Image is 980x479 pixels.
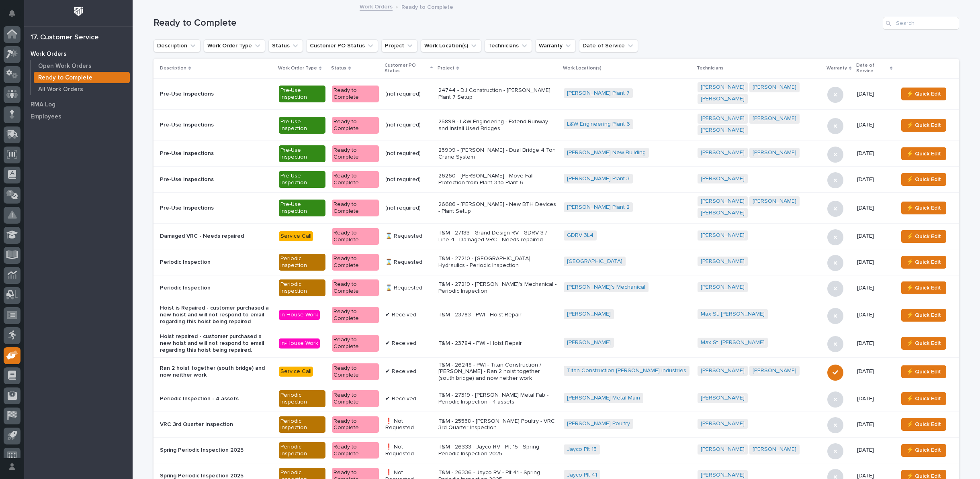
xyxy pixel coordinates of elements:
p: [DATE] [857,395,892,402]
span: ⚡ Quick Edit [906,203,941,213]
button: ⚡ Quick Edit [901,309,946,322]
a: [PERSON_NAME] [701,96,745,102]
p: T&M - 27133 - Grand Design RV - GDRV 3 / Line 4 - Damaged VRC - Needs repaired [438,230,557,243]
a: [PERSON_NAME] [701,395,745,402]
a: [PERSON_NAME] [701,198,745,205]
p: T&M - 23783 - PWI - Hoist Repair [438,312,557,318]
a: [PERSON_NAME] Plant 2 [567,204,630,211]
a: [PERSON_NAME] [701,149,745,156]
div: In-House Work [279,338,320,349]
a: Work Orders [24,48,133,60]
p: Status [331,64,346,73]
p: Work Location(s) [563,64,602,73]
p: [DATE] [857,122,892,128]
a: [PERSON_NAME] [701,210,745,216]
p: 24744 - DJ Construction - [PERSON_NAME] Plant 7 Setup [438,87,557,101]
a: [PERSON_NAME] [753,115,796,122]
div: Ready to Complete [332,279,379,296]
p: Pre-Use Inspections [160,205,272,212]
p: [DATE] [857,176,892,183]
p: ❗ Not Requested [385,418,432,432]
p: Ready to Complete [401,2,453,11]
a: Max St. [PERSON_NAME] [701,339,765,346]
p: Ready to Complete [38,74,92,82]
button: Customer PO Status [306,39,378,52]
div: Ready to Complete [332,335,379,352]
p: Pre-Use Inspections [160,176,272,183]
div: Ready to Complete [332,307,379,324]
a: [PERSON_NAME] Metal Main [567,395,640,402]
a: [PERSON_NAME] [567,339,611,346]
p: Hoist repaired - customer purchased a new hoist and will not respond to email regarding this hois... [160,333,272,353]
a: Open Work Orders [31,60,133,71]
button: Project [381,39,417,52]
div: Ready to Complete [332,228,379,245]
p: (not required) [385,205,432,212]
p: [DATE] [857,91,892,98]
div: Periodic Inspection [279,279,325,296]
div: Service Call [279,367,313,377]
p: [DATE] [857,150,892,157]
button: ⚡ Quick Edit [901,392,946,405]
button: ⚡ Quick Edit [901,173,946,186]
div: Notifications [10,10,20,22]
a: Titan Construction [PERSON_NAME] Industries [567,367,686,374]
p: Periodic Inspection [160,259,272,266]
p: 26260 - [PERSON_NAME] - Move Fall Protection from Plant 3 to Plant 6 [438,173,557,186]
button: ⚡ Quick Edit [901,147,946,160]
p: Work Orders [31,51,67,58]
div: Ready to Complete [332,442,379,459]
a: [PERSON_NAME] [701,127,745,134]
img: Workspace Logo [71,4,86,19]
span: ⚡ Quick Edit [906,149,941,159]
span: ⚡ Quick Edit [906,338,941,348]
tr: Periodic InspectionPeriodic InspectionReady to Complete⌛ RequestedT&M - 27210 - [GEOGRAPHIC_DATA]... [153,249,959,275]
tr: Periodic InspectionPeriodic InspectionReady to Complete⌛ RequestedT&M - 27219 - [PERSON_NAME]'s M... [153,275,959,301]
p: (not required) [385,91,432,98]
a: Employees [24,110,133,122]
tr: Hoist is Repaired - customer purchased a new hoist and will not respond to email regarding this h... [153,301,959,329]
span: ⚡ Quick Edit [906,367,941,377]
p: Open Work Orders [38,63,92,70]
tr: Pre-Use InspectionsPre-Use InspectionReady to Complete(not required)25909 - [PERSON_NAME] - Dual ... [153,141,959,167]
div: Periodic Inspection [279,390,325,407]
p: Periodic Inspection - 4 assets [160,395,272,402]
tr: VRC 3rd Quarter InspectionPeriodic InspectionReady to Complete❗ Not RequestedT&M - 25558 - [PERSO... [153,412,959,437]
a: [PERSON_NAME] [701,258,745,265]
a: [PERSON_NAME] [701,175,745,182]
h1: Ready to Complete [153,17,880,29]
div: Ready to Complete [332,171,379,188]
a: [PERSON_NAME] [701,446,745,453]
tr: Pre-Use InspectionsPre-Use InspectionReady to Complete(not required)24744 - DJ Construction - [PE... [153,78,959,110]
tr: Pre-Use InspectionsPre-Use InspectionReady to Complete(not required)25899 - L&W Engineering - Ext... [153,110,959,141]
p: Damaged VRC - Needs repaired [160,233,272,240]
p: T&M - 27319 - [PERSON_NAME] Metal Fab - Periodic Inspection - 4 assets [438,392,557,406]
p: ⌛ Requested [385,259,432,266]
a: All Work Orders [31,84,133,95]
a: Jayco Plt 15 [567,446,597,453]
p: (not required) [385,122,432,128]
a: GDRV 3L4 [567,232,593,239]
p: 25909 - [PERSON_NAME] - Dual Bridge 4 Ton Crane System [438,147,557,161]
tr: Ran 2 hoist together (south bridge) and now neither workService CallReady to Complete✔ ReceivedT&... [153,358,959,386]
button: ⚡ Quick Edit [901,365,946,378]
div: Pre-Use Inspection [279,86,325,102]
div: In-House Work [279,310,320,320]
div: Ready to Complete [332,390,379,407]
a: [PERSON_NAME] [753,446,796,453]
span: ⚡ Quick Edit [906,445,941,455]
button: ⚡ Quick Edit [901,281,946,294]
a: Max St. [PERSON_NAME] [701,311,765,318]
button: Status [268,39,303,52]
tr: Spring Periodic Inspection 2025Periodic InspectionReady to Complete❗ Not RequestedT&M - 26333 - J... [153,437,959,463]
p: [DATE] [857,205,892,212]
span: ⚡ Quick Edit [906,310,941,320]
a: [PERSON_NAME] [567,311,611,318]
p: 26686 - [PERSON_NAME] - New BTH Devices - Plant Setup [438,201,557,215]
button: ⚡ Quick Edit [901,119,946,132]
p: ❗ Not Requested [385,444,432,457]
span: ⚡ Quick Edit [906,232,941,241]
tr: Periodic Inspection - 4 assetsPeriodic InspectionReady to Complete✔ ReceivedT&M - 27319 - [PERSON... [153,386,959,412]
p: [DATE] [857,447,892,454]
p: All Work Orders [38,86,83,93]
